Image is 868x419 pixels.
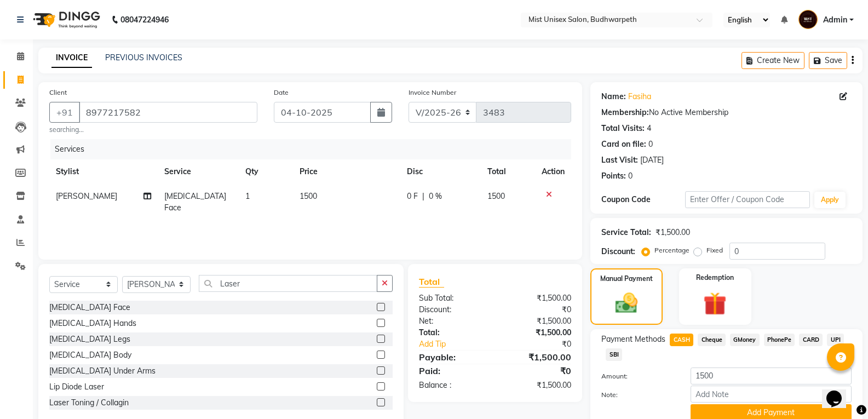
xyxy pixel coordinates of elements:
div: Net: [411,315,495,327]
div: Total Visits: [601,123,645,134]
button: Create New [741,52,804,69]
th: Qty [239,159,293,184]
label: Manual Payment [600,274,653,284]
div: 4 [647,123,651,134]
div: [MEDICAL_DATA] Hands [49,318,136,329]
label: Redemption [696,273,734,283]
div: 0 [648,139,653,150]
div: Discount: [601,246,635,257]
span: GMoney [730,334,760,346]
div: Membership: [601,107,649,118]
div: No Active Membership [601,107,852,118]
b: 08047224946 [120,4,169,35]
div: Sub Total: [411,292,495,304]
label: Invoice Number [409,88,456,97]
th: Service [158,159,239,184]
div: 0 [628,170,633,182]
th: Stylist [49,159,158,184]
div: Paid: [411,364,495,377]
th: Disc [400,159,481,184]
div: ₹1,500.00 [495,327,579,338]
a: Fasiha [628,91,651,102]
label: Fixed [706,245,723,255]
label: Date [274,88,289,97]
div: Points: [601,170,626,182]
div: Name: [601,91,626,102]
div: Services [50,139,579,159]
div: Coupon Code [601,194,685,205]
img: Admin [798,10,818,29]
div: ₹1,500.00 [495,351,579,364]
a: Add Tip [411,338,509,350]
span: Total [419,276,444,288]
div: ₹0 [509,338,579,350]
div: Last Visit: [601,154,638,166]
div: Balance : [411,380,495,391]
img: _gift.svg [696,289,734,318]
iframe: chat widget [822,375,857,408]
div: Card on file: [601,139,646,150]
span: Payment Methods [601,334,665,345]
th: Price [293,159,400,184]
span: | [422,191,424,202]
button: +91 [49,102,80,123]
span: PhonePe [764,334,795,346]
div: [MEDICAL_DATA] Body [49,349,131,361]
div: ₹1,500.00 [495,315,579,327]
label: Percentage [654,245,689,255]
div: [DATE] [640,154,664,166]
a: INVOICE [51,48,92,68]
div: Total: [411,327,495,338]
span: Admin [823,14,847,26]
div: ₹1,500.00 [656,227,690,238]
div: [MEDICAL_DATA] Face [49,302,130,313]
div: Service Total: [601,227,651,238]
span: 0 F [407,191,418,202]
th: Total [481,159,535,184]
label: Amount: [593,371,682,381]
span: CASH [670,334,693,346]
span: 1 [245,191,250,201]
span: 0 % [429,191,442,202]
span: SBI [606,348,622,361]
button: Apply [814,192,846,208]
div: [MEDICAL_DATA] Legs [49,334,130,345]
img: logo [28,4,103,35]
span: 1500 [300,191,317,201]
th: Action [535,159,571,184]
input: Enter Offer / Coupon Code [685,191,810,208]
span: Cheque [698,334,726,346]
input: Add Note [691,386,852,403]
input: Search by Name/Mobile/Email/Code [79,102,257,123]
label: Client [49,88,67,97]
div: ₹1,500.00 [495,380,579,391]
img: _cash.svg [608,290,645,316]
div: ₹0 [495,304,579,315]
div: Laser Toning / Collagin [49,397,129,409]
span: [PERSON_NAME] [56,191,117,201]
input: Amount [691,368,852,384]
div: Lip Diode Laser [49,381,104,393]
span: [MEDICAL_DATA] Face [164,191,226,213]
div: Payable: [411,351,495,364]
div: ₹1,500.00 [495,292,579,304]
span: UPI [827,334,844,346]
label: Note: [593,390,682,400]
a: PREVIOUS INVOICES [105,53,182,62]
button: Save [809,52,847,69]
div: ₹0 [495,364,579,377]
div: Discount: [411,304,495,315]
input: Search or Scan [199,275,377,292]
div: [MEDICAL_DATA] Under Arms [49,365,156,377]
span: CARD [799,334,823,346]
span: 1500 [487,191,505,201]
small: searching... [49,125,257,135]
